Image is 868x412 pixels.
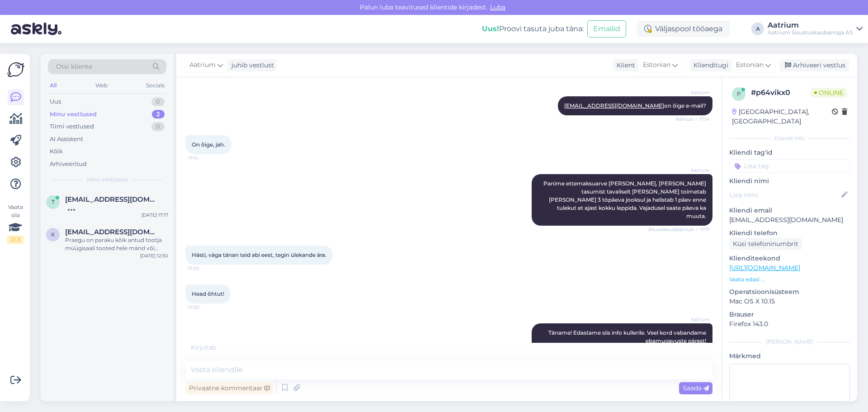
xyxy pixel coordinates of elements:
span: 17:20 [188,265,222,272]
span: Aatrium [676,89,710,96]
div: 2 [152,110,165,119]
div: [GEOGRAPHIC_DATA], [GEOGRAPHIC_DATA] [732,107,832,126]
div: 0 [151,122,165,131]
span: on õige e-mail? [564,102,706,109]
span: Saada [683,384,709,392]
span: Aatrium [676,167,710,174]
span: Head õhtut! [192,290,224,297]
div: Kliendi info [729,134,850,142]
div: All [48,80,58,91]
span: kerstilillemets91@gmail.com [65,228,159,236]
div: Arhiveeritud [50,160,87,169]
button: Emailid [587,20,626,38]
div: Proovi tasuta juba täna: [482,24,584,34]
p: Operatsioonisüsteem [729,287,850,297]
p: Kliendi tag'id [729,148,850,157]
div: Vaata siia [7,203,24,244]
span: Minu vestlused [87,175,127,184]
div: [DATE] 12:30 [140,252,168,259]
div: A [751,23,764,35]
div: Klient [613,61,635,70]
p: [EMAIL_ADDRESS][DOMAIN_NAME] [729,215,850,225]
span: (Muudetud) Nähtud ✓ 17:17 [648,226,710,233]
div: Klienditugi [690,61,728,70]
a: [EMAIL_ADDRESS][DOMAIN_NAME] [564,102,664,109]
span: Estonian [643,60,670,70]
div: Praegu on paraku kõik antud tootja müügisaali tooted hele mänd või [PERSON_NAME] viimistlusega. [65,236,168,252]
div: Kõik [50,147,63,156]
div: AI Assistent [50,135,83,144]
p: Mac OS X 10.15 [729,297,850,306]
span: Otsi kliente [56,62,92,71]
div: # p64vikx0 [751,87,811,98]
div: [DATE] 17:17 [142,212,168,218]
div: Socials [144,80,166,91]
div: Väljaspool tööaega [637,21,730,37]
div: Kirjutab [185,343,712,352]
div: 2 / 3 [7,236,24,244]
span: 17:20 [188,304,222,311]
span: Täname! Edastame siis info kullerile. Veel kord vabandame ebamugavuste pärast! [548,329,708,344]
p: Brauser [729,310,850,319]
span: Nähtud ✓ 17:14 [675,116,710,123]
b: Uus! [482,24,499,33]
p: Kliendi nimi [729,176,850,186]
div: Privaatne kommentaar [185,382,274,394]
span: k [51,231,55,238]
p: Vaata edasi ... [729,275,850,284]
div: Arhiveeri vestlus [779,59,849,71]
img: Askly Logo [7,61,24,78]
input: Lisa nimi [730,190,840,200]
div: Minu vestlused [50,110,97,119]
p: Märkmed [729,351,850,361]
input: Lisa tag [729,159,850,173]
span: Luba [487,3,508,11]
span: t [52,199,55,205]
span: On õige, jah. [192,141,225,148]
a: [URL][DOMAIN_NAME] [729,264,800,272]
span: 17:14 [188,155,222,161]
div: Web [94,80,109,91]
p: Klienditeekond [729,254,850,263]
span: p [737,90,741,97]
div: [PERSON_NAME] [729,338,850,346]
p: Kliendi telefon [729,228,850,238]
span: . [216,343,217,351]
span: Panime ettemaksuarve [PERSON_NAME], [PERSON_NAME] tasumist tavaliselt [PERSON_NAME] toimetab [PER... [543,180,708,219]
span: Estonian [736,60,764,70]
div: Tiimi vestlused [50,122,94,131]
p: Kliendi email [729,206,850,215]
span: Aatrium [189,60,216,70]
div: juhib vestlust [228,61,274,70]
p: Firefox 143.0 [729,319,850,329]
span: Aatrium [676,316,710,323]
span: taavivalberg@hotmail.com [65,195,159,204]
span: Hästi, väga tänan teid abi eest, tegin ülekande ära. [192,251,326,258]
div: Küsi telefoninumbrit [729,238,802,250]
div: 0 [151,97,165,106]
a: AatriumAatrium Sisustuskaubamaja AS [768,22,863,36]
span: Online [811,88,847,98]
div: Uus [50,97,61,106]
div: Aatrium [768,22,853,29]
div: Aatrium Sisustuskaubamaja AS [768,29,853,36]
